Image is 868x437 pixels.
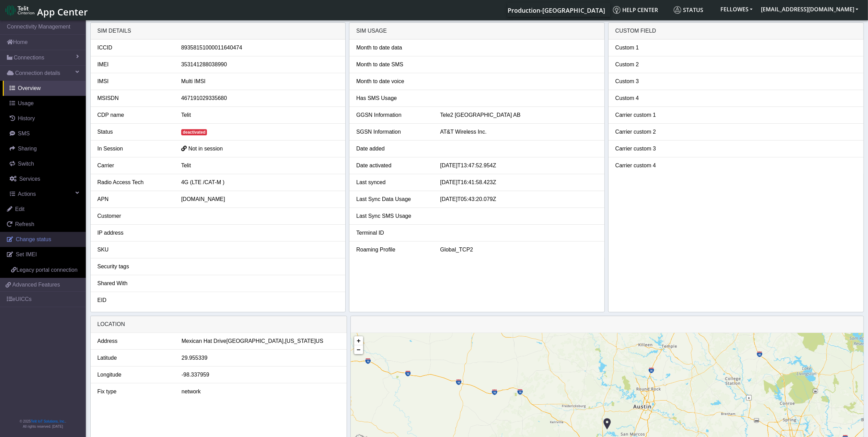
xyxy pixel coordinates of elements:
span: Not in session [188,146,223,152]
span: History [18,115,35,121]
div: Latitude [92,354,176,362]
a: App Center [5,3,87,18]
div: SGSN Information [351,128,435,136]
div: EID [92,296,176,304]
div: 89358151000011640474 [176,44,344,52]
span: Overview [18,85,41,91]
span: Mexican Hat Drive [182,337,227,345]
div: [DATE]T05:43:20.079Z [435,195,602,203]
div: Month to date voice [351,77,435,86]
div: Telit [176,111,344,119]
span: Advanced Features [12,281,60,289]
span: Edit [15,206,25,212]
div: Status [92,128,176,136]
div: Carrier [92,161,176,170]
div: Last Sync SMS Usage [351,212,435,220]
img: status.svg [674,6,681,14]
span: Switch [18,161,34,167]
span: deactivated [181,129,207,135]
div: AT&T Wireless Inc. [435,128,602,136]
img: knowledge.svg [613,6,621,14]
span: Connection details [15,69,60,77]
div: LOCATION [91,316,347,333]
button: FELLOWES [716,3,757,15]
a: Status [671,3,716,17]
div: Carrier custom 4 [610,161,694,170]
span: SMS [18,131,30,136]
span: Help center [613,6,658,14]
span: App Center [37,5,88,18]
span: Usage [18,100,34,106]
img: logo-telit-cinterion-gw-new.png [5,5,34,16]
span: Refresh [15,221,34,227]
a: Overview [3,81,86,96]
div: Telit [176,161,344,170]
div: Shared With [92,279,176,288]
div: 353141288038990 [176,60,344,69]
span: Services [19,176,40,182]
div: Custom 1 [610,44,694,52]
div: Address [92,337,176,345]
a: Zoom in [354,336,363,345]
div: Terminal ID [351,229,435,237]
div: Fix type [92,388,176,396]
div: Has SMS Usage [351,94,435,102]
span: Legacy portal connection [16,267,78,273]
div: network [176,388,345,396]
a: Services [3,171,86,187]
span: US [316,337,323,345]
a: Usage [3,96,86,111]
div: Custom field [609,23,864,40]
a: Your current platform instance [507,3,605,17]
div: In Session [92,145,176,153]
span: Sharing [18,146,37,152]
div: GGSN Information [351,111,435,119]
div: 4G (LTE /CAT-M ) [176,178,344,187]
div: [DATE]T16:41:58.423Z [435,178,602,187]
div: MSISDN [92,94,176,102]
div: Date added [351,145,435,153]
div: IMSI [92,77,176,86]
div: Customer [92,212,176,220]
div: Last Sync Data Usage [351,195,435,203]
div: CDP name [92,111,176,119]
a: Help center [610,3,671,17]
div: Carrier custom 2 [610,128,694,136]
div: SKU [92,246,176,254]
div: APN [92,195,176,203]
span: [GEOGRAPHIC_DATA], [227,337,285,345]
div: SIM details [91,23,346,40]
a: Zoom out [354,345,363,354]
div: Date activated [351,161,435,170]
button: [EMAIL_ADDRESS][DOMAIN_NAME] [757,3,863,15]
div: IMEI [92,60,176,69]
div: Last synced [351,178,435,187]
div: IP address [92,229,176,237]
div: Roaming Profile [351,246,435,254]
div: Month to date data [351,44,435,52]
div: -98.337959 [176,371,345,379]
span: Production-[GEOGRAPHIC_DATA] [508,6,605,14]
div: 29.955339 [176,354,345,362]
span: Connections [14,54,44,62]
div: Month to date SMS [351,60,435,69]
span: Change status [16,236,51,242]
span: Status [674,6,703,14]
div: [DATE]T13:47:52.954Z [435,161,602,170]
div: Multi IMSI [176,77,344,86]
div: Custom 4 [610,94,694,102]
a: Sharing [3,141,86,156]
div: Radio Access Tech [92,178,176,187]
a: SMS [3,126,86,141]
div: Longitude [92,371,176,379]
div: SIM usage [349,23,604,40]
div: Carrier custom 1 [610,111,694,119]
div: Custom 2 [610,60,694,69]
div: 467191029335680 [176,94,344,102]
span: Set IMEI [16,251,37,257]
a: History [3,111,86,126]
a: Actions [3,187,86,202]
div: Global_TCP2 [435,246,602,254]
div: ICCID [92,44,176,52]
div: Tele2 [GEOGRAPHIC_DATA] AB [435,111,602,119]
